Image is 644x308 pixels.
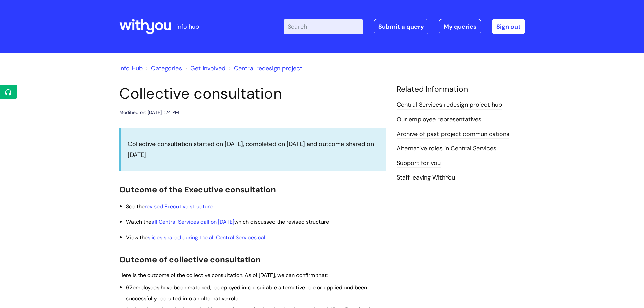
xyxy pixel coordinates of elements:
p: Collective consultation started on [DATE], completed on [DATE] and outcome shared on [DATE] [128,139,380,161]
a: Submit a query [374,19,428,34]
input: Search [284,19,363,34]
span: Watch the which discussed the revised structure [126,218,329,226]
span: Outcome of the Executive consultation [119,184,276,195]
a: Central redesign project [234,64,302,72]
span: View the [126,234,267,241]
div: | - [284,19,525,34]
a: Info Hub [119,64,143,72]
span: See the [126,203,213,210]
a: Alternative roles in Central Services [397,144,496,153]
li: Solution home [144,63,182,74]
a: Our employee representatives [397,115,481,124]
span: 67 [126,284,133,291]
a: Central Services redesign project hub [397,101,502,110]
a: Archive of past project communications [397,130,509,139]
span: employees have been matched, redeployed into a suitable alternative role or applied and been succ... [126,284,367,302]
a: Staff leaving WithYou [397,173,455,182]
a: all Central Services call on [DATE] [151,218,234,226]
h4: Related Information [397,85,525,94]
span: Outcome of collective consultation [119,254,261,265]
h1: Collective consultation [119,85,386,103]
div: Modified on: [DATE] 1:24 PM [119,108,179,117]
p: info hub [176,21,199,32]
a: Categories [151,64,182,72]
a: Get involved [190,64,225,72]
a: revised Executive structure [145,203,213,210]
li: Get involved [184,63,225,74]
a: Support for you [397,159,441,168]
li: Central redesign project [227,63,302,74]
a: slides shared during the all Central Services call [148,234,267,241]
a: My queries [439,19,481,34]
a: Sign out [492,19,525,34]
span: Here is the outcome of the collective consultation. As of [DATE], we can confirm that: [119,271,328,279]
